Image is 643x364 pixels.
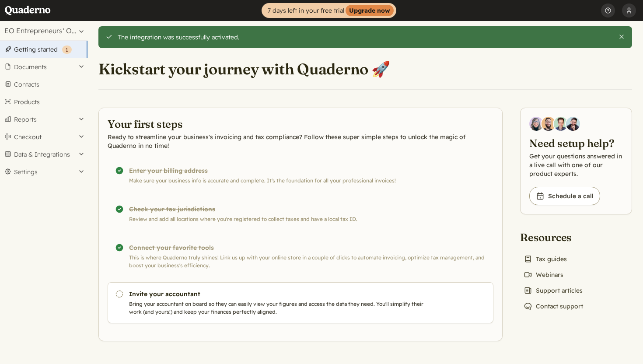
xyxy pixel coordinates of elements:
img: Javier Rubio, DevRel at Quaderno [566,117,580,131]
a: Schedule a call [529,187,600,205]
img: Diana Carrasco, Account Executive at Quaderno [529,117,543,131]
strong: Upgrade now [346,5,394,16]
button: Close this alert [618,33,625,40]
a: Webinars [520,269,567,281]
p: Ready to streamline your business's invoicing and tax compliance? Follow these super simple steps... [108,133,493,150]
h1: Kickstart your journey with Quaderno 🚀 [98,59,390,79]
h2: Resources [520,230,587,244]
h3: Invite your accountant [129,290,427,298]
img: Jairo Fumero, Account Executive at Quaderno [542,117,556,131]
div: The integration was successfully activated. [118,33,612,41]
a: Contact support [520,300,587,312]
img: Ivo Oltmans, Business Developer at Quaderno [554,117,568,131]
span: 1 [66,46,68,53]
h2: Your first steps [108,117,493,131]
h2: Need setup help? [529,136,623,150]
a: Invite your accountant Bring your accountant on board so they can easily view your figures and ac... [108,282,493,323]
a: Support articles [520,284,586,297]
a: 7 days left in your free trialUpgrade now [262,3,396,18]
p: Get your questions answered in a live call with one of our product experts. [529,152,623,178]
a: Tax guides [520,253,570,265]
p: Bring your accountant on board so they can easily view your figures and access the data they need... [129,300,427,316]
